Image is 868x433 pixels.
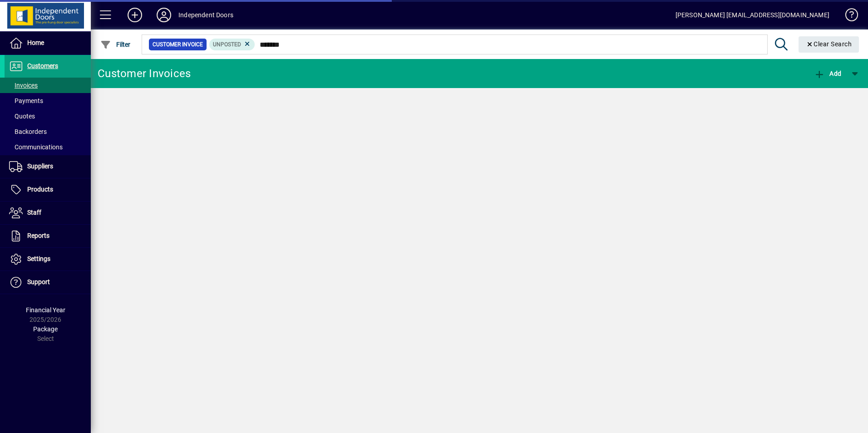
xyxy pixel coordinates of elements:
a: Home [5,32,91,54]
span: Reports [27,232,49,239]
button: Clear [799,36,859,53]
button: Add [812,65,843,82]
div: [PERSON_NAME] [EMAIL_ADDRESS][DOMAIN_NAME] [676,8,829,22]
span: Support [27,278,50,285]
a: Knowledge Base [838,2,857,31]
span: Quotes [9,113,35,120]
a: Communications [5,139,91,155]
span: Suppliers [27,162,53,170]
span: Settings [27,255,50,262]
button: Profile [149,7,178,23]
span: Filter [100,41,131,48]
span: Add [814,70,841,77]
span: Communications [9,143,63,151]
a: Suppliers [5,155,91,178]
span: Payments [9,97,43,104]
span: Financial Year [26,306,65,314]
div: Independent Doors [178,8,233,22]
span: Unposted [213,41,241,48]
div: Customer Invoices [98,66,191,81]
mat-chip: Customer Invoice Status: Unposted [209,39,255,50]
span: Products [27,186,53,193]
span: Package [33,325,58,333]
a: Reports [5,225,91,247]
span: Clear Search [806,40,852,48]
button: Add [120,7,149,23]
a: Invoices [5,78,91,93]
span: Customer Invoice [153,40,203,49]
a: Backorders [5,124,91,139]
button: Filter [98,36,133,53]
a: Staff [5,202,91,224]
span: Staff [27,209,41,216]
span: Home [27,39,44,46]
a: Support [5,271,91,294]
a: Products [5,178,91,201]
span: Backorders [9,128,47,135]
a: Settings [5,248,91,271]
span: Customers [27,62,58,69]
a: Payments [5,93,91,108]
span: Invoices [9,82,38,89]
a: Quotes [5,108,91,124]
